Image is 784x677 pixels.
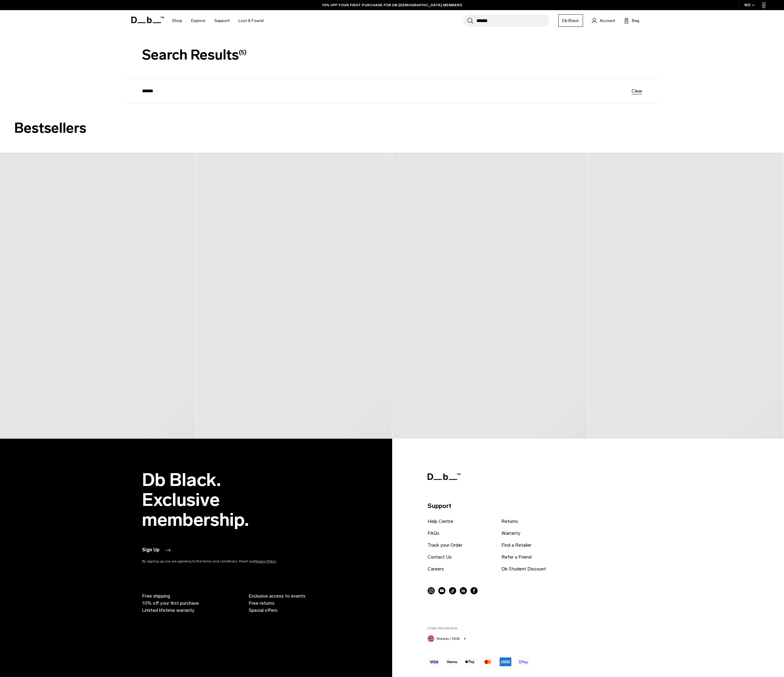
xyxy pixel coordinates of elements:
a: Account [592,17,615,24]
a: Find a Retailer [501,542,532,549]
a: 10% OFF YOUR FIRST PURCHASE FOR DB [DEMOGRAPHIC_DATA] MEMBERS [322,2,462,8]
a: Warranty [501,530,520,537]
nav: Main Navigation [168,10,268,31]
span: Limited lifetime warranty [142,607,194,614]
button: Norway Norway / NOK [428,634,467,642]
span: (5) [239,49,247,56]
a: Shop [172,10,182,31]
span: Account [600,18,615,24]
span: Bag [632,18,639,24]
a: Track your Order [428,542,462,549]
img: Norway [428,635,434,642]
button: Sign Up [142,547,172,554]
a: FAQs [428,530,439,537]
button: Bag [624,17,639,24]
a: Refer a Friend [501,554,532,561]
span: Exclusive access to events [249,592,306,600]
span: 10% off your first purchase [142,600,199,607]
button: Clear [632,88,642,93]
h2: Db Black. Exclusive membership. [142,470,303,530]
a: Explore [191,10,205,31]
a: Help Centre [428,518,453,525]
a: Privacy Policy. [254,559,277,563]
a: Careers [428,565,444,573]
a: Db Black [558,14,583,27]
a: Returns [501,518,518,525]
a: Db Student Discount [501,565,546,573]
p: Support [428,501,636,511]
a: Lost & Found [239,10,264,31]
a: Contact Us [428,554,452,561]
h2: Bestsellers [14,118,770,139]
a: Support [214,10,230,31]
span: Free returns [249,600,275,607]
p: By signing up you are agreeing to the terms and conditions. Read our [142,559,303,564]
span: Search Results [142,46,247,63]
span: Norway / NOK [437,636,460,641]
span: Free shipping [142,592,170,600]
label: Store Preferences [428,626,636,631]
span: Special offers [249,607,278,614]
